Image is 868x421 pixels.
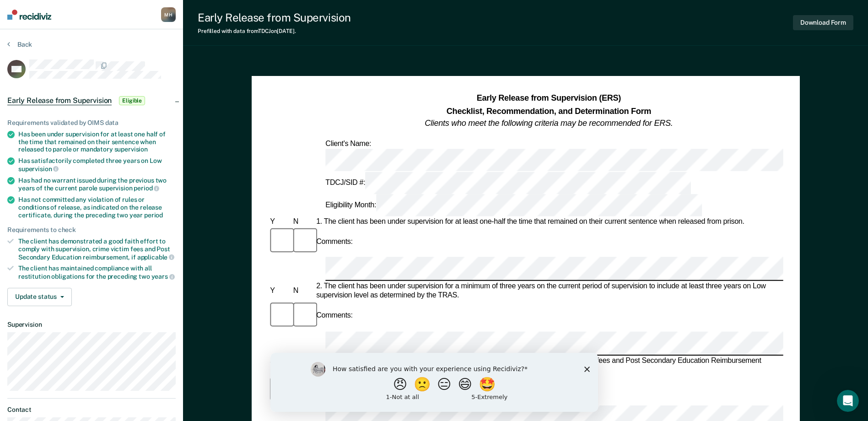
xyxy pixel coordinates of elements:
[793,15,853,30] button: Download Form
[18,165,59,173] span: supervision
[7,96,112,105] span: Early Release from Supervision
[7,288,72,306] button: Update status
[151,273,175,280] span: years
[323,172,693,194] div: TDCJ/SID #:
[314,217,783,227] div: 1. The client has been under supervision for at least one-half the time that remained on their cu...
[161,7,176,22] button: MH
[114,146,148,153] span: supervision
[268,287,291,296] div: Y
[7,40,32,49] button: Back
[291,217,314,227] div: N
[18,264,176,280] div: The client has maintained compliance with all restitution obligations for the preceding two
[161,7,176,22] div: M H
[314,282,783,301] div: 2. The client has been under supervision for a minimum of three years on the current period of su...
[18,196,176,219] div: Has not committed any violation of rules or conditions of release, as indicated on the release ce...
[314,237,355,246] div: Comments:
[314,356,783,375] div: 3. The client has demonstrated a good faith effort to comply with supervision, crime victim fees ...
[268,361,291,370] div: Y
[7,10,51,20] img: Recidiviz
[198,28,351,34] div: Prefilled with data from TDCJ on [DATE] .
[134,184,159,192] span: period
[137,254,174,261] span: applicable
[7,406,176,414] dt: Contact
[476,94,620,103] strong: Early Release from Supervision (ERS)
[18,177,176,192] div: Has had no warrant issued during the previous two years of the current parole supervision
[268,217,291,227] div: Y
[18,157,176,173] div: Has satisfactorily completed three years on Low
[7,321,176,329] dt: Supervision
[314,312,355,321] div: Comments:
[323,194,704,216] div: Eligibility Month:
[270,353,598,412] iframe: Survey by Kim from Recidiviz
[119,96,145,105] span: Eligible
[18,237,176,261] div: The client has demonstrated a good faith effort to comply with supervision, crime victim fees and...
[144,211,163,219] span: period
[837,390,859,412] iframe: Intercom live chat
[198,11,351,24] div: Early Release from Supervision
[291,287,314,296] div: N
[447,106,651,115] strong: Checklist, Recommendation, and Determination Form
[18,130,176,153] div: Has been under supervision for at least one half of the time that remained on their sentence when...
[7,119,176,127] div: Requirements validated by OIMS data
[425,119,673,128] em: Clients who meet the following criteria may be recommended for ERS.
[7,226,176,234] div: Requirements to check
